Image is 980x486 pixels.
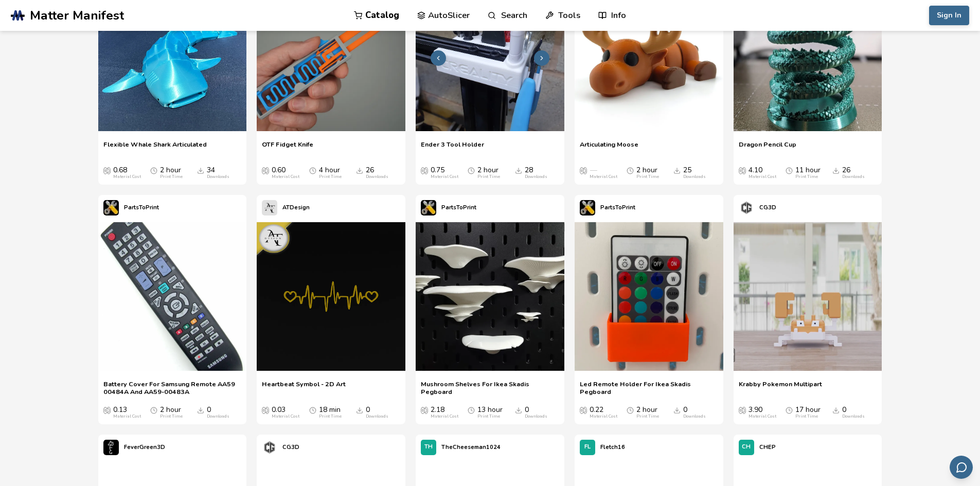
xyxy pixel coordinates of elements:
span: Average Cost [103,166,111,174]
span: Average Print Time [786,166,793,174]
div: 26 [842,166,865,179]
div: Downloads [525,414,547,419]
div: 0 [366,406,388,419]
img: PartsToPrint's profile [580,200,595,215]
span: Downloads [356,166,363,174]
div: 17 hour [795,406,821,419]
img: FeverGreen3D's profile [103,440,119,455]
div: 4 hour [319,166,342,179]
span: Downloads [515,406,522,414]
div: Material Cost [590,414,617,419]
div: 0 [525,406,547,419]
div: Print Time [636,414,659,419]
a: ATDesign's profileATDesign [257,195,315,221]
p: PartsToPrint [441,202,476,213]
div: 0.03 [272,406,299,419]
a: PartsToPrint's profilePartsToPrint [575,195,640,221]
div: Material Cost [749,414,776,419]
div: Material Cost [272,174,299,179]
img: PartsToPrint's profile [103,200,119,215]
div: Material Cost [113,414,141,419]
span: Downloads [356,406,363,414]
div: Print Time [319,174,342,179]
span: Downloads [515,166,522,174]
img: CG3D's profile [262,440,277,455]
div: 0 [683,406,706,419]
div: Downloads [207,174,229,179]
div: Downloads [207,414,229,419]
a: Articulating Moose [580,140,638,156]
span: Downloads [673,166,681,174]
button: Send feedback via email [950,456,973,479]
div: Downloads [525,174,547,179]
span: Average Cost [580,406,587,414]
span: Downloads [197,166,204,174]
div: 11 hour [795,166,821,179]
div: 2 hour [160,166,183,179]
div: 2 hour [636,406,659,419]
span: Led Remote Holder For Ikea Skadis Pegboard [580,380,718,395]
div: 34 [207,166,229,179]
div: Print Time [795,414,818,419]
span: TH [424,444,433,451]
a: Flexible Whale Shark Articulated [103,140,207,156]
span: Mushroom Shelves For Ikea Skadis Pegboard [421,380,559,395]
p: PartsToPrint [600,202,635,213]
a: Krabby Pokemon Multipart [739,380,822,395]
div: 0.22 [590,406,617,419]
div: 3.90 [749,406,776,419]
span: Ender 3 Tool Holder [421,140,484,156]
span: FL [584,444,591,451]
p: CHEP [759,442,776,453]
div: 0 [842,406,865,419]
span: Downloads [673,406,681,414]
p: CG3D [282,442,299,453]
div: 13 hour [477,406,503,419]
span: Average Print Time [786,406,793,414]
img: ATDesign's profile [262,200,277,215]
div: Downloads [366,414,388,419]
span: Average Cost [262,166,269,174]
div: 2 hour [160,406,183,419]
a: OTF Fidget Knife [262,140,313,156]
a: CG3D's profileCG3D [257,435,305,460]
span: Downloads [832,406,840,414]
div: 26 [366,166,388,179]
span: Average Print Time [468,166,475,174]
p: FeverGreen3D [124,442,165,453]
a: PartsToPrint's profilePartsToPrint [98,195,164,221]
span: Average Cost [580,166,587,174]
p: CG3D [759,202,776,213]
div: Print Time [477,414,500,419]
span: Average Print Time [468,406,475,414]
span: Downloads [197,406,204,414]
div: 0.60 [272,166,299,179]
div: 0.13 [113,406,141,419]
div: Downloads [842,414,865,419]
span: Matter Manifest [30,8,124,23]
span: — [590,166,597,174]
span: Average Print Time [627,406,634,414]
span: Average Print Time [627,166,634,174]
a: Dragon Pencil Cup [739,140,796,156]
div: Material Cost [431,414,458,419]
span: Average Print Time [150,166,157,174]
div: Print Time [636,174,659,179]
div: Material Cost [272,414,299,419]
p: ATDesign [282,202,310,213]
span: Average Cost [421,166,428,174]
div: 18 min [319,406,342,419]
div: 25 [683,166,706,179]
span: Average Print Time [309,406,316,414]
div: Print Time [160,174,183,179]
div: 0 [207,406,229,419]
a: Heartbeat Symbol - 2D Art [262,380,346,395]
span: Average Cost [739,406,746,414]
p: TheCheeseman1024 [441,442,501,453]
